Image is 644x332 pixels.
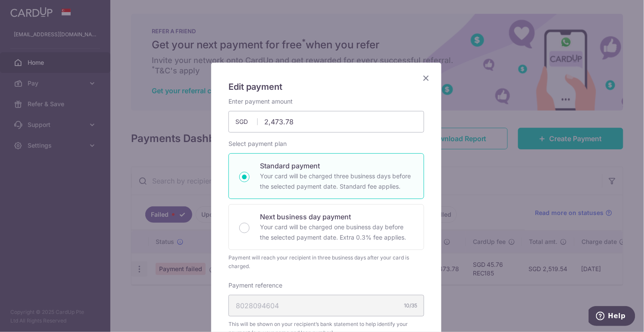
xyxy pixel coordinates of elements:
[589,306,635,328] iframe: Opens a widget where you can find more information
[228,139,287,148] label: Select payment plan
[228,80,424,94] h5: Edit payment
[235,117,258,126] span: SGD
[228,281,282,290] label: Payment reference
[404,301,417,310] div: 10/35
[228,97,293,106] label: Enter payment amount
[260,161,413,171] p: Standard payment
[421,73,431,83] button: Close
[260,171,413,192] p: Your card will be charged three business days before the selected payment date. Standard fee appl...
[260,212,413,222] p: Next business day payment
[228,111,424,133] input: 0.00
[260,222,413,243] p: Your card will be charged one business day before the selected payment date. Extra 0.3% fee applies.
[228,253,424,271] div: Payment will reach your recipient in three business days after your card is charged.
